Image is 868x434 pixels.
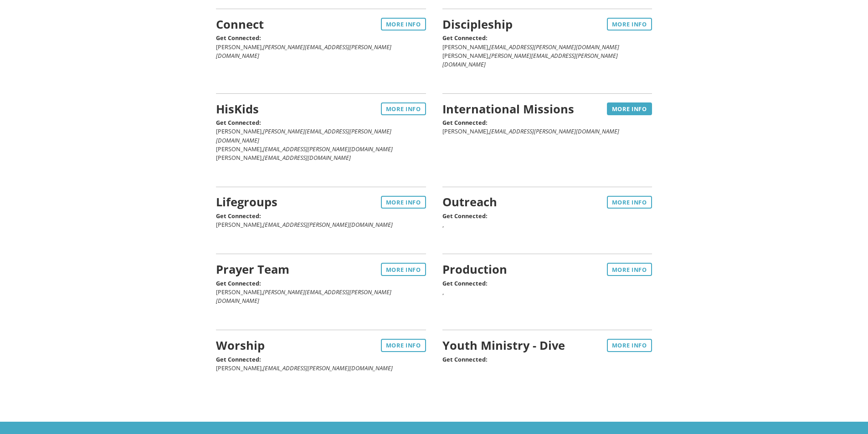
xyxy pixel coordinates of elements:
a: More Info [607,196,652,209]
p: [PERSON_NAME], [216,364,426,373]
h6: Get Connected: [216,356,426,363]
h6: Get Connected: [442,356,652,363]
a: More Info [381,263,426,276]
em: [PERSON_NAME][EMAIL_ADDRESS][PERSON_NAME][DOMAIN_NAME] [216,43,391,60]
h6: Get Connected: [442,119,652,126]
p: [PERSON_NAME], [442,127,652,136]
p: [PERSON_NAME], [216,43,426,60]
h4: Youth Ministry - Dive [442,339,603,352]
h4: Production [442,263,603,276]
p: [PERSON_NAME], [216,220,426,229]
h4: Connect [216,18,376,31]
h4: Discipleship [442,18,603,31]
h4: Lifegroups [216,195,376,208]
em: [PERSON_NAME][EMAIL_ADDRESS][PERSON_NAME][DOMAIN_NAME] [216,127,391,144]
em: [PERSON_NAME][EMAIL_ADDRESS][PERSON_NAME][DOMAIN_NAME] [216,288,391,305]
h6: Get Connected: [216,119,426,126]
h6: Get Connected: [216,213,426,219]
em: [EMAIL_ADDRESS][PERSON_NAME][DOMAIN_NAME] [489,43,619,51]
a: More Info [381,339,426,352]
h4: HisKids [216,102,376,115]
h6: Get Connected: [442,35,652,41]
a: More Info [381,196,426,209]
p: , [442,288,652,296]
h6: Get Connected: [216,280,426,286]
h6: Get Connected: [442,213,652,219]
a: More Info [607,102,652,115]
em: [EMAIL_ADDRESS][PERSON_NAME][DOMAIN_NAME] [489,127,619,135]
em: [EMAIL_ADDRESS][PERSON_NAME][DOMAIN_NAME] [263,364,393,372]
p: , [442,220,652,229]
p: [PERSON_NAME], [PERSON_NAME], [442,43,652,69]
a: More Info [607,18,652,31]
a: More Info [381,18,426,31]
em: [EMAIL_ADDRESS][PERSON_NAME][DOMAIN_NAME] [263,220,393,229]
h4: Prayer Team [216,263,376,276]
a: More Info [381,102,426,115]
h4: International Missions [442,102,603,115]
em: [EMAIL_ADDRESS][PERSON_NAME][DOMAIN_NAME] [263,145,393,153]
a: More Info [607,339,652,352]
h4: Outreach [442,195,603,208]
h6: Get Connected: [216,35,426,41]
p: [PERSON_NAME], [PERSON_NAME], [PERSON_NAME], [216,127,426,162]
em: [EMAIL_ADDRESS][DOMAIN_NAME] [263,153,351,162]
p: [PERSON_NAME], [216,288,426,305]
em: [PERSON_NAME][EMAIL_ADDRESS][PERSON_NAME][DOMAIN_NAME] [442,51,618,68]
a: More Info [607,263,652,276]
h4: Worship [216,339,376,352]
h6: Get Connected: [442,280,652,286]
